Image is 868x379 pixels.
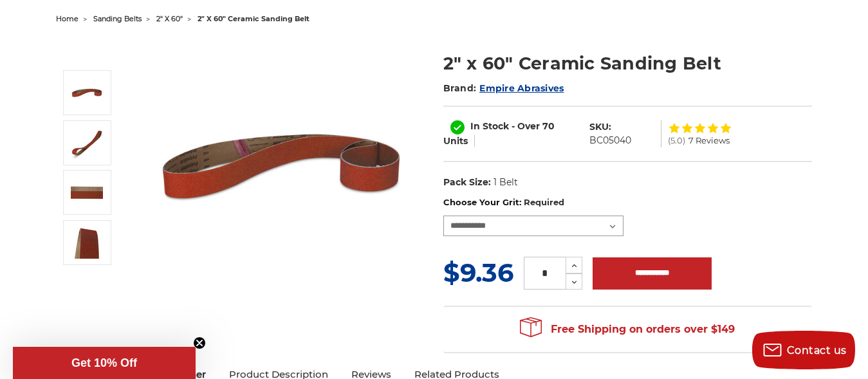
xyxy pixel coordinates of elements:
[479,82,564,94] a: Empire Abrasives
[470,120,509,132] span: In Stock
[668,136,685,145] span: (5.0)
[71,127,103,159] img: 2" x 60" Ceramic Sanding Belt
[93,14,142,23] a: sanding belts
[787,344,847,356] span: Contact us
[443,135,468,147] span: Units
[153,37,411,295] img: 2" x 60" Ceramic Pipe Sanding Belt
[443,196,812,209] label: Choose Your Grit:
[589,134,631,147] dd: BC05040
[13,347,196,379] div: Get 10% OffClose teaser
[56,14,78,23] a: home
[524,197,564,207] small: Required
[71,77,103,109] img: 2" x 60" Ceramic Pipe Sanding Belt
[443,176,491,189] dt: Pack Size:
[71,226,103,259] img: 2" x 60" - Ceramic Sanding Belt
[542,120,555,132] span: 70
[156,14,183,23] a: 2" x 60"
[443,257,513,288] span: $9.36
[71,176,103,208] img: 2" x 60" Cer Sanding Belt
[752,331,855,369] button: Contact us
[520,317,735,342] span: Free Shipping on orders over $149
[443,82,477,94] span: Brand:
[589,120,611,134] dt: SKU:
[193,337,206,349] button: Close teaser
[512,120,540,132] span: - Over
[494,176,518,189] dd: 1 Belt
[71,356,137,369] span: Get 10% Off
[443,51,812,76] h1: 2" x 60" Ceramic Sanding Belt
[198,14,309,23] span: 2" x 60" ceramic sanding belt
[688,136,730,145] span: 7 Reviews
